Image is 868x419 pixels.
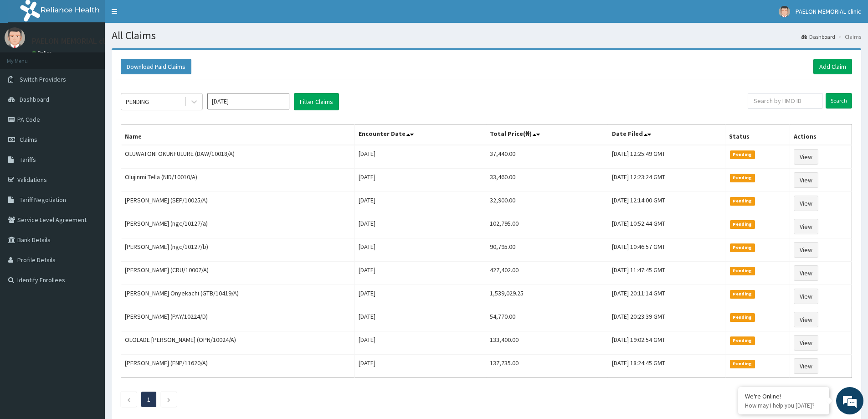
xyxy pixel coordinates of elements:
td: [PERSON_NAME] (SEP/10025/A) [121,192,355,215]
td: [DATE] [355,331,486,355]
a: Dashboard [801,33,835,41]
td: [PERSON_NAME] (PAY/10224/D) [121,308,355,331]
a: View [794,196,818,211]
a: Add Claim [813,59,852,74]
p: How may I help you today? [745,402,822,409]
a: Page 1 is your current page [147,395,150,403]
button: Download Paid Claims [121,59,191,74]
input: Search [826,93,852,109]
td: OLUWATONI OKUNFULURE (DAW/10018/A) [121,145,355,169]
a: View [794,172,818,188]
td: [PERSON_NAME] (ENP/11620/A) [121,355,355,378]
td: [DATE] [355,262,486,285]
span: Pending [730,360,755,368]
img: User Image [779,6,790,17]
span: Pending [730,243,755,252]
td: [DATE] 11:47:45 GMT [608,262,725,285]
th: Name [121,124,355,145]
a: View [794,149,818,165]
td: 90,795.00 [486,238,608,262]
td: [DATE] [355,355,486,378]
td: [DATE] [355,192,486,215]
td: [DATE] 19:02:54 GMT [608,331,725,355]
a: View [794,289,818,304]
td: [DATE] 12:25:49 GMT [608,145,725,169]
td: [DATE] 12:23:24 GMT [608,169,725,192]
h1: All Claims [112,30,861,41]
button: Filter Claims [294,93,339,110]
td: 33,460.00 [486,169,608,192]
td: [DATE] [355,145,486,169]
td: Olujinmi Tella (NID/10010/A) [121,169,355,192]
p: PAELON MEMORIAL clinic [32,37,118,45]
th: Total Price(₦) [486,124,608,145]
td: OLOLADE [PERSON_NAME] (OPN/10024/A) [121,331,355,355]
td: [DATE] [355,238,486,262]
span: PAELON MEMORIAL clinic [796,7,861,16]
td: 102,795.00 [486,215,608,238]
div: PENDING [126,97,149,106]
span: Pending [730,197,755,205]
th: Date Filed [608,124,725,145]
td: 1,539,029.25 [486,285,608,308]
td: 37,440.00 [486,145,608,169]
span: Tariff Negotiation [20,196,66,204]
td: [DATE] 12:14:00 GMT [608,192,725,215]
span: Pending [730,267,755,275]
td: [PERSON_NAME] Onyekachi (GTB/10419/A) [121,285,355,308]
a: View [794,242,818,258]
td: 427,402.00 [486,262,608,285]
span: Switch Providers [20,75,66,83]
span: Dashboard [20,95,49,103]
a: Next page [167,395,171,403]
td: [DATE] 20:11:14 GMT [608,285,725,308]
span: Pending [730,220,755,228]
td: [DATE] 18:24:45 GMT [608,355,725,378]
a: View [794,358,818,374]
a: Online [32,50,54,56]
img: User Image [5,27,25,48]
input: Select Month and Year [207,93,289,109]
a: View [794,219,818,234]
td: [DATE] [355,169,486,192]
span: Tariffs [20,155,36,164]
td: 137,735.00 [486,355,608,378]
div: We're Online! [745,392,822,400]
span: Pending [730,313,755,321]
td: 32,900.00 [486,192,608,215]
td: [DATE] [355,285,486,308]
td: 133,400.00 [486,331,608,355]
td: [DATE] [355,308,486,331]
span: Pending [730,150,755,159]
td: [DATE] [355,215,486,238]
li: Claims [836,33,861,41]
td: [DATE] 10:46:57 GMT [608,238,725,262]
span: Pending [730,336,755,345]
td: [PERSON_NAME] (ngc/10127/a) [121,215,355,238]
a: Previous page [127,395,131,403]
td: [PERSON_NAME] (ngc/10127/b) [121,238,355,262]
td: [DATE] 10:52:44 GMT [608,215,725,238]
a: View [794,335,818,351]
span: Claims [20,135,37,144]
span: Pending [730,174,755,182]
a: View [794,312,818,327]
th: Status [725,124,790,145]
span: Pending [730,290,755,298]
input: Search by HMO ID [748,93,822,109]
td: 54,770.00 [486,308,608,331]
td: [DATE] 20:23:39 GMT [608,308,725,331]
td: [PERSON_NAME] (CRU/10007/A) [121,262,355,285]
th: Encounter Date [355,124,486,145]
th: Actions [790,124,852,145]
a: View [794,265,818,281]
